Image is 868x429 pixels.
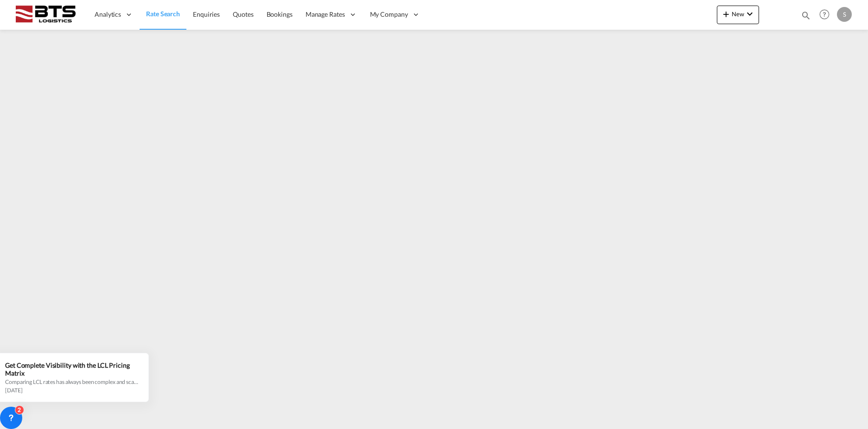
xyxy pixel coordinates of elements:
[717,6,759,24] button: icon-plus 400-fgNewicon-chevron-down
[146,10,180,18] span: Rate Search
[233,10,253,18] span: Quotes
[95,10,121,19] span: Analytics
[744,8,755,19] md-icon: icon-chevron-down
[193,10,220,18] span: Enquiries
[801,10,811,20] md-icon: icon-magnify
[837,7,852,22] div: S
[721,8,732,19] md-icon: icon-plus 400-fg
[801,10,811,24] div: icon-magnify
[14,4,77,25] img: cdcc71d0be7811ed9adfbf939d2aa0e8.png
[721,10,755,18] span: New
[817,6,837,23] div: Help
[817,6,832,22] span: Help
[370,10,408,19] span: My Company
[267,10,293,18] span: Bookings
[306,10,345,19] span: Manage Rates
